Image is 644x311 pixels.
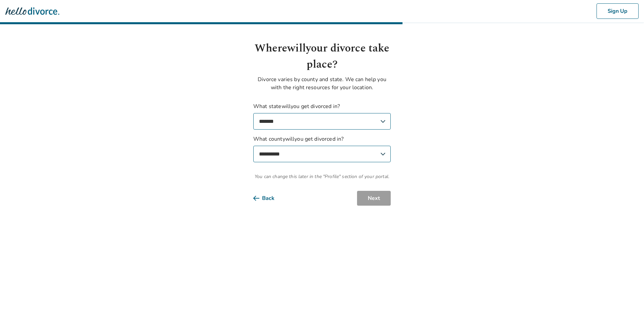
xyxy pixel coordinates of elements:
button: Next [357,191,391,206]
span: You can change this later in the "Profile" section of your portal. [253,173,391,180]
label: What county will you get divorced in? [253,135,391,162]
iframe: Chat Widget [610,279,644,311]
p: Divorce varies by county and state. We can help you with the right resources for your location. [253,75,391,92]
label: What state will you get divorced in? [253,102,391,130]
h1: Where will your divorce take place? [253,40,391,73]
button: Sign Up [597,3,639,19]
select: What statewillyou get divorced in? [253,113,391,130]
img: Hello Divorce Logo [5,4,59,18]
select: What countywillyou get divorced in? [253,146,391,162]
button: Back [253,191,285,206]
